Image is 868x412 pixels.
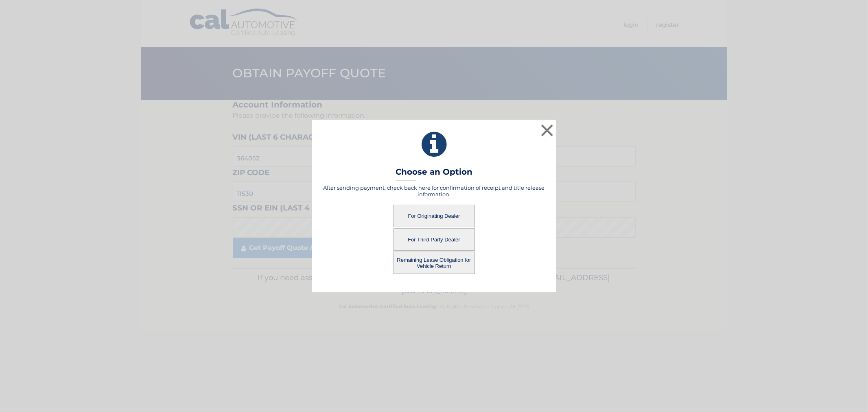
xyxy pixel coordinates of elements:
h3: Choose an Option [396,167,472,181]
button: × [539,122,555,138]
button: For Originating Dealer [394,205,475,227]
button: Remaining Lease Obligation for Vehicle Return [394,252,475,274]
h5: After sending payment, check back here for confirmation of receipt and title release information. [322,184,546,197]
button: For Third Party Dealer [394,228,475,251]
